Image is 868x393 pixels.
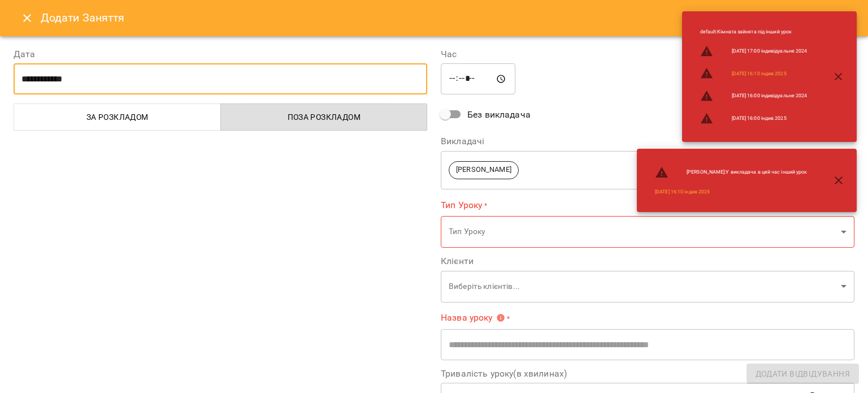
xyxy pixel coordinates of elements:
div: Тип Уроку [441,216,854,248]
li: [PERSON_NAME] : У викладача в цей час інший урок [646,161,816,184]
span: За розкладом [21,110,214,124]
button: Поза розкладом [220,103,428,131]
label: Викладачі [441,137,854,146]
p: Виберіть клієнтів... [449,281,836,292]
div: [PERSON_NAME] [441,150,854,189]
div: Виберіть клієнтів... [441,270,854,303]
li: default : Кімната зайнята під інший урок [691,24,817,40]
a: [DATE] 16:10 індив 2025 [655,188,710,196]
span: [PERSON_NAME] [449,165,518,175]
li: [DATE] 16:00 індив 2025 [691,107,817,130]
h6: Додати Заняття [41,9,854,27]
label: Клієнти [441,257,854,266]
button: За розкладом [14,103,221,131]
label: Тривалість уроку(в хвилинах) [441,369,854,378]
span: Назва уроку [441,313,505,322]
span: Без викладача [467,108,531,122]
a: [DATE] 16:10 індив 2025 [732,70,787,77]
label: Дата [14,50,427,59]
p: Тип Уроку [449,226,836,237]
label: Час [441,50,854,59]
li: [DATE] 16:00 індивідуальне 2024 [691,85,817,107]
span: Поза розкладом [228,110,421,124]
svg: Вкажіть назву уроку або виберіть клієнтів [496,313,505,322]
li: [DATE] 17:00 індивідуальне 2024 [691,40,817,63]
button: Close [14,5,41,32]
label: Тип Уроку [441,198,854,211]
